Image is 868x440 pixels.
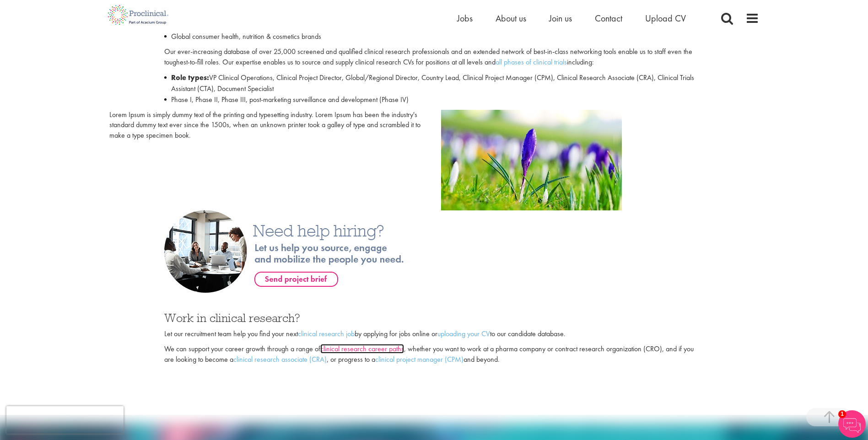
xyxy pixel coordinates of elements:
[298,329,355,338] a: clinical research job
[164,312,703,324] h3: Work in clinical research?
[437,329,490,338] a: uploading your CV
[164,344,703,365] p: We can support your career growth through a range of , whether you want to work at a pharma compa...
[496,57,567,67] a: all phases of clinical trials
[164,72,703,94] li: VP Clinical Operations, Clinical Project Director, Global/Regional Director, Country Lead, Clinic...
[496,12,526,24] a: About us
[164,329,703,339] p: Let our recruitment team help you find your next by applying for jobs online or to our candidate ...
[164,47,703,68] p: Our ever-increasing database of over 25,000 screened and qualified clinical research professional...
[375,354,464,364] a: clinical project manager (CPM)
[441,110,622,210] img: g03-1.jpg
[109,110,427,141] p: Lorem Ipsum is simply dummy text of the printing and typesetting industry. Lorem Ipsum has been t...
[233,354,327,364] a: clinical research associate (CRA)
[171,73,209,82] strong: Role types:
[838,410,866,438] img: Chatbot
[6,406,124,434] iframe: reCAPTCHA
[457,12,473,24] a: Jobs
[549,12,572,24] a: Join us
[645,12,686,24] a: Upload CV
[838,410,846,418] span: 1
[320,344,404,354] a: clinical research career paths
[595,12,622,24] a: Contact
[164,94,703,105] li: Phase I, Phase II, Phase III, post-marketing surveillance and development (Phase IV)
[164,31,703,42] li: Global consumer health, nutrition & cosmetics brands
